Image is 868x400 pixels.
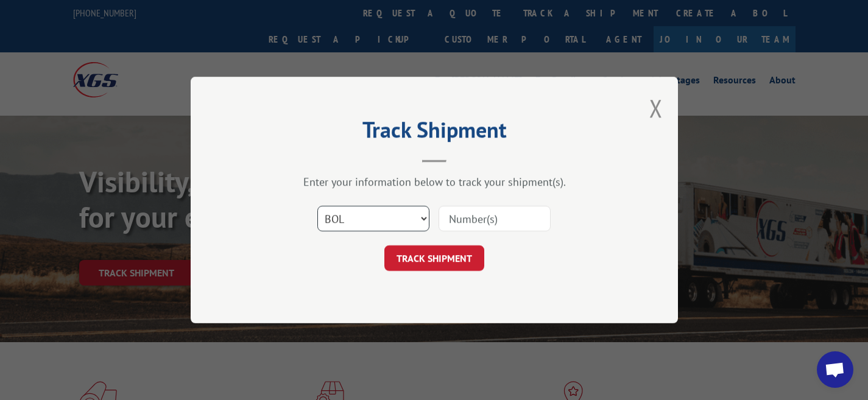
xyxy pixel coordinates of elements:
div: Enter your information below to track your shipment(s). [252,175,617,189]
h2: Track Shipment [252,121,617,144]
a: Open chat [817,351,853,388]
button: Close modal [649,92,663,124]
input: Number(s) [439,206,551,231]
button: TRACK SHIPMENT [384,245,484,271]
